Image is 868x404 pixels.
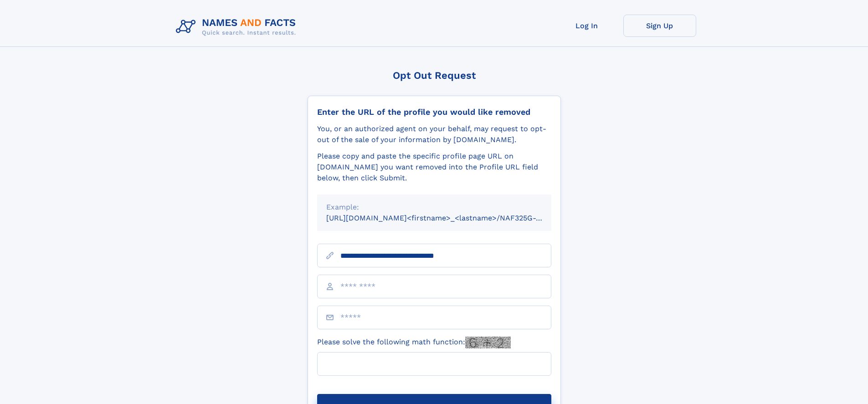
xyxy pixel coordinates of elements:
img: Logo Names and Facts [172,15,303,39]
a: Sign Up [623,15,696,37]
div: You, or an authorized agent on your behalf, may request to opt-out of the sale of your informatio... [317,123,551,145]
div: Example: [326,202,542,213]
label: Please solve the following math function: [317,337,511,348]
a: Log In [550,15,623,37]
div: Opt Out Request [308,70,561,81]
div: Enter the URL of the profile you would like removed [317,107,551,117]
small: [URL][DOMAIN_NAME]<firstname>_<lastname>/NAF325G-xxxxxxxx [326,214,569,222]
div: Please copy and paste the specific profile page URL on [DOMAIN_NAME] you want removed into the Pr... [317,151,551,184]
